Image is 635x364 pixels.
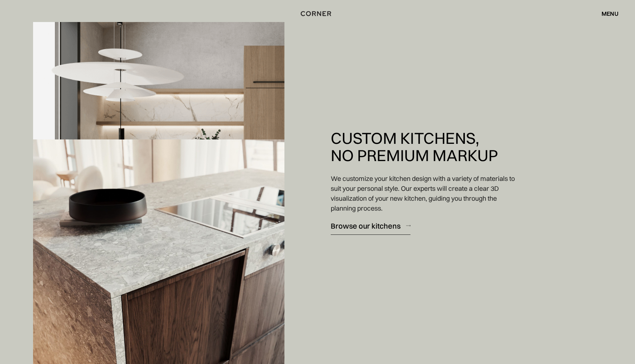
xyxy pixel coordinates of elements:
a: Browse our kitchens [331,216,410,234]
div: menu [594,7,618,20]
div: Browse our kitchens [331,221,401,230]
h2: Custom Kitchens, No Premium Markup [331,130,498,164]
p: We customize your kitchen design with a variety of materials to suit your personal style. Our exp... [331,173,519,213]
a: home [290,9,345,18]
div: menu [602,11,618,17]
